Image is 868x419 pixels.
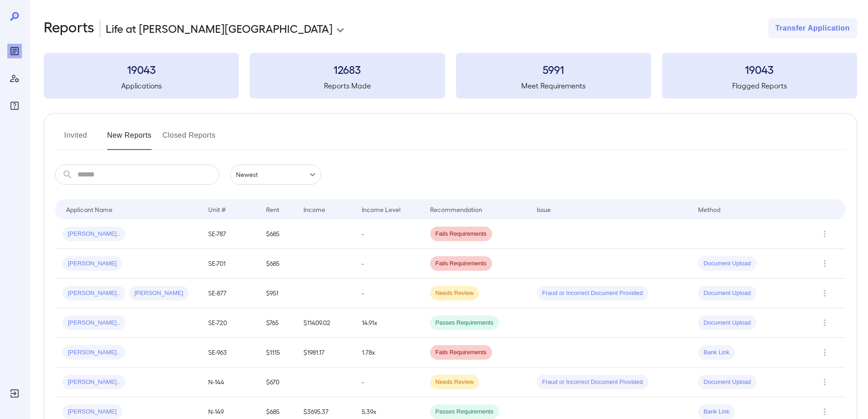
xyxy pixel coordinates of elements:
span: Fraud or Incorrect Document Provided [537,289,648,298]
td: $1981.17 [296,338,354,367]
span: Passes Requirements [430,408,499,416]
td: - [354,249,423,279]
h3: 5991 [456,62,651,77]
div: Manage Users [7,71,22,86]
h2: Reports [44,18,94,38]
summary: 19043Applications12683Reports Made5991Meet Requirements19043Flagged Reports [44,53,857,98]
button: Row Actions [817,375,832,389]
button: Row Actions [817,227,832,241]
button: New Reports [107,128,152,150]
td: - [354,219,423,249]
span: Fraud or Incorrect Document Provided [537,378,648,387]
span: Document Upload [698,378,756,387]
h5: Flagged Reports [662,80,857,91]
td: 1.78x [354,338,423,367]
td: 14.91x [354,308,423,338]
div: FAQ [7,98,22,113]
td: $11409.02 [296,308,354,338]
h5: Meet Requirements [456,80,651,91]
td: SE-963 [201,338,259,367]
span: Document Upload [698,319,756,327]
td: N-144 [201,367,259,397]
div: Reports [7,44,22,58]
div: Rent [266,204,281,215]
td: $685 [259,249,296,279]
td: $685 [259,219,296,249]
div: Log Out [7,386,22,401]
div: Unit # [208,204,226,215]
span: Document Upload [698,289,756,298]
button: Row Actions [817,256,832,271]
span: [PERSON_NAME].. [62,230,125,238]
button: Row Actions [817,404,832,419]
td: - [354,367,423,397]
button: Row Actions [817,345,832,360]
span: Fails Requirements [430,230,492,238]
button: Transfer Application [768,18,857,38]
span: [PERSON_NAME] [62,408,122,416]
td: SE-877 [201,279,259,308]
span: [PERSON_NAME].. [62,378,125,387]
td: $951 [259,279,296,308]
span: [PERSON_NAME].. [62,348,125,357]
span: Document Upload [698,259,756,268]
span: Needs Review [430,378,479,387]
span: [PERSON_NAME] [62,259,122,268]
span: [PERSON_NAME].. [62,289,125,298]
span: [PERSON_NAME] [129,289,189,298]
p: Life at [PERSON_NAME][GEOGRAPHIC_DATA] [106,21,333,36]
button: Row Actions [817,286,832,300]
td: $765 [259,308,296,338]
button: Row Actions [817,316,832,330]
td: SE-720 [201,308,259,338]
div: Method [698,204,720,215]
span: Fails Requirements [430,259,492,268]
div: Income Level [362,204,401,215]
td: SE-701 [201,249,259,279]
div: Income [303,204,325,215]
span: [PERSON_NAME].. [62,319,125,327]
td: - [354,279,423,308]
h5: Reports Made [250,80,445,91]
span: Passes Requirements [430,319,499,327]
span: Fails Requirements [430,348,492,357]
td: SE-787 [201,219,259,249]
h3: 12683 [250,62,445,77]
td: $1115 [259,338,296,367]
span: Bank Link [698,348,735,357]
h3: 19043 [44,62,239,77]
div: Applicant Name [66,204,113,215]
div: Newest [230,165,321,185]
button: Closed Reports [163,128,216,150]
button: Invited [55,128,96,150]
span: Bank Link [698,408,735,416]
h5: Applications [44,80,239,91]
div: Recommendation [430,204,482,215]
div: Issue [537,204,551,215]
td: $670 [259,367,296,397]
span: Needs Review [430,289,479,298]
h3: 19043 [662,62,857,77]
